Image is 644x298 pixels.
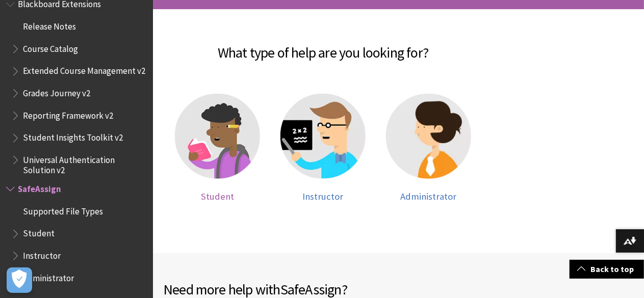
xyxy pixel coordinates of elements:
[570,260,644,279] a: Back to top
[23,151,146,175] span: Universal Authentication Solution v2
[400,191,456,202] span: Administrator
[23,18,76,32] span: Release Notes
[201,191,234,202] span: Student
[386,94,471,179] img: Administrator help
[7,267,32,293] button: Open Preferences
[175,94,260,202] a: Student help Student
[23,63,145,76] span: Extended Course Management v2
[18,180,61,194] span: SafeAssign
[23,85,90,98] span: Grades Journey v2
[23,247,61,261] span: Instructor
[163,30,483,63] h2: What type of help are you looking for?
[280,94,366,179] img: Instructor help
[23,203,103,216] span: Supported File Types
[386,94,471,202] a: Administrator help Administrator
[6,180,147,286] nav: Book outline for Blackboard SafeAssign
[23,269,74,283] span: Administrator
[23,129,123,143] span: Student Insights Toolkit v2
[23,225,55,239] span: Student
[280,94,366,202] a: Instructor help Instructor
[23,40,78,54] span: Course Catalog
[303,191,344,202] span: Instructor
[23,107,113,121] span: Reporting Framework v2
[175,94,260,179] img: Student help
